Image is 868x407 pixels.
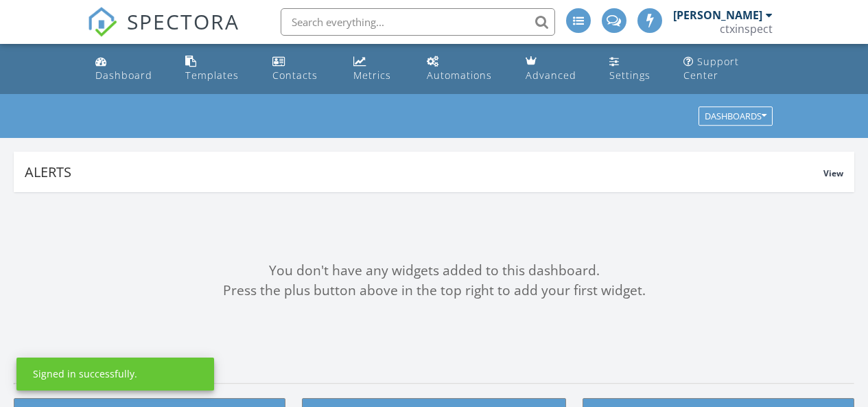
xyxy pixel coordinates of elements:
span: SPECTORA [127,7,239,36]
a: Dashboard [90,49,169,89]
a: Contacts [267,49,336,89]
div: ctxinspect [720,22,773,36]
div: [PERSON_NAME] [673,8,762,22]
a: Templates [180,49,256,89]
div: Dashboards [705,112,766,121]
div: Metrics [353,69,391,82]
div: Automations [427,69,492,82]
div: Signed in successfully. [33,367,137,381]
a: SPECTORA [87,19,239,47]
img: The Best Home Inspection Software - Spectora [87,7,117,37]
a: Automations (Advanced) [421,49,509,89]
div: Contacts [272,69,318,82]
button: Dashboards [699,107,773,126]
div: Settings [609,69,650,82]
div: Advanced [526,69,576,82]
div: Alerts [25,163,823,181]
div: Templates [185,69,239,82]
input: Search everything... [281,8,555,36]
a: Support Center [678,49,778,89]
div: Dashboard [95,69,152,82]
div: You don't have any widgets added to this dashboard. [14,261,854,281]
div: Support Center [683,55,739,82]
div: Press the plus button above in the top right to add your first widget. [14,281,854,301]
span: View [823,167,843,179]
a: Advanced [520,49,593,89]
a: Settings [604,49,667,89]
a: Metrics [348,49,410,89]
